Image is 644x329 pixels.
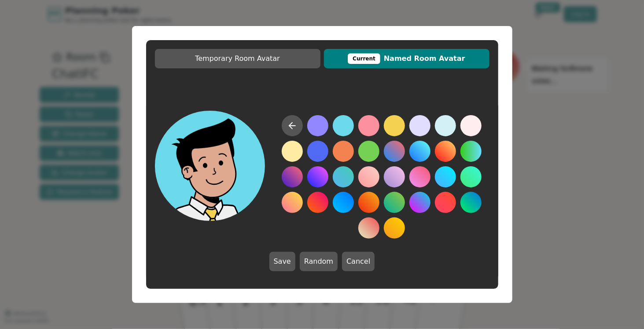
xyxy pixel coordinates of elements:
[342,252,375,271] button: Cancel
[269,252,295,271] button: Save
[348,53,380,64] div: This avatar will be displayed in dedicated rooms
[324,49,489,68] button: CurrentNamed Room Avatar
[300,252,338,271] button: Random
[328,53,485,64] span: Named Room Avatar
[159,53,316,64] span: Temporary Room Avatar
[155,49,320,68] button: Temporary Room Avatar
